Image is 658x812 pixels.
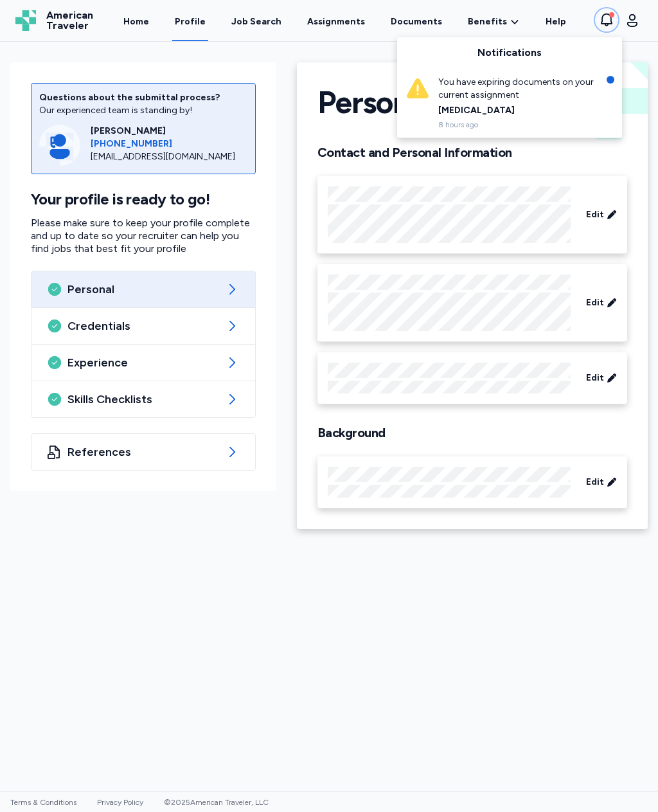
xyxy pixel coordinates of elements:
[39,104,247,117] div: Our experienced team is standing by!
[438,104,599,117] div: [MEDICAL_DATA]
[468,15,507,28] span: Benefits
[317,176,627,254] div: Edit
[586,296,604,309] span: Edit
[317,145,627,161] h2: Contact and Personal Information
[231,15,281,28] div: Job Search
[438,120,599,130] div: 8 hours ago
[67,282,219,297] span: Personal
[67,318,219,334] span: Credentials
[317,352,627,404] div: Edit
[67,392,219,407] span: Skills Checklists
[46,10,93,31] span: American Traveler
[317,456,627,509] div: Edit
[15,10,36,31] img: Logo
[164,798,269,807] span: © 2025 American Traveler, LLC
[97,798,143,807] a: Privacy Policy
[438,76,599,102] div: You have expiring documents on your current assignment
[586,372,604,384] span: Edit
[586,476,604,489] span: Edit
[39,91,247,104] div: Questions about the submittal process?
[91,125,247,138] div: [PERSON_NAME]
[397,37,622,68] div: Notifications
[317,425,627,441] h2: Background
[39,125,80,166] img: Consultant
[31,190,256,209] h1: Your profile is ready to go!
[317,264,627,342] div: Edit
[31,217,256,255] p: Please make sure to keep your profile complete and up to date so your recruiter can help you find...
[91,138,247,150] a: [PHONE_NUMBER]
[67,355,219,370] span: Experience
[10,798,76,807] a: Terms & Conditions
[91,150,247,163] div: [EMAIL_ADDRESS][DOMAIN_NAME]
[468,15,520,28] a: Benefits
[317,83,432,124] h1: Personal
[586,208,604,221] span: Edit
[67,444,219,460] span: References
[172,1,208,41] a: Profile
